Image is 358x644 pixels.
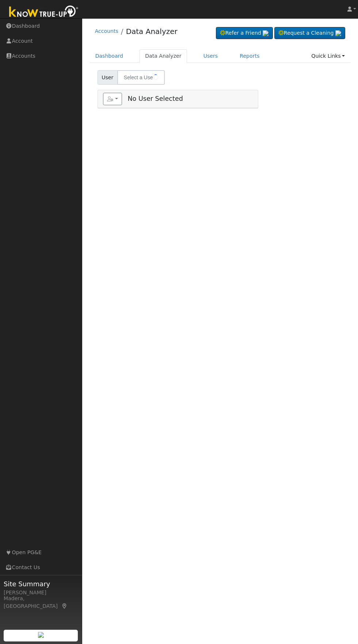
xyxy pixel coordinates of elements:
[117,70,165,85] input: Select a User
[61,603,68,609] a: Map
[4,589,78,597] div: [PERSON_NAME]
[103,93,253,105] h5: No User Selected
[335,30,341,36] img: retrieve
[216,27,273,39] a: Refer a Friend
[98,70,118,85] span: User
[4,595,78,610] div: Madera, [GEOGRAPHIC_DATA]
[198,49,224,63] a: Users
[4,579,78,589] span: Site Summary
[5,4,82,20] img: Know True-Up
[234,49,265,63] a: Reports
[140,49,187,63] a: Data Analyzer
[95,28,118,34] a: Accounts
[306,49,350,63] a: Quick Links
[274,27,345,39] a: Request a Cleaning
[263,30,268,36] img: retrieve
[126,27,178,36] a: Data Analyzer
[38,632,44,638] img: retrieve
[90,49,129,63] a: Dashboard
